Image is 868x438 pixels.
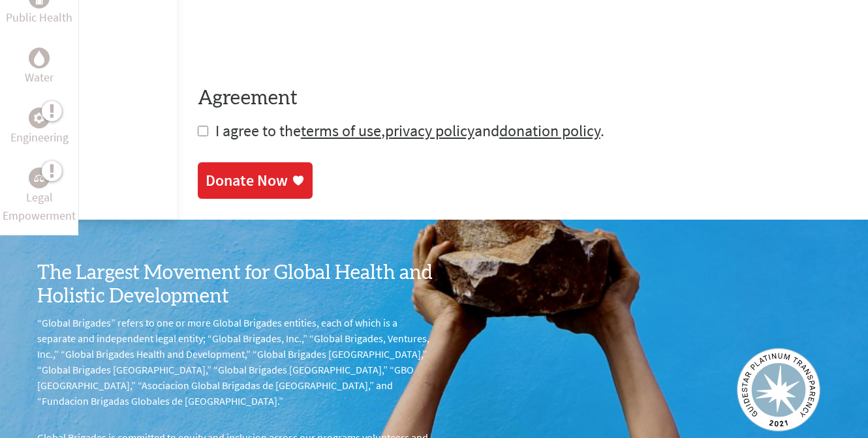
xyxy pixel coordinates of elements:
a: privacy policy [385,121,474,141]
a: WaterWater [25,48,54,87]
div: Water [29,48,50,68]
p: Water [25,68,54,87]
a: donation policy [499,121,600,141]
a: Legal EmpowermentLegal Empowerment [3,168,76,225]
img: Water [34,51,44,66]
p: Legal Empowerment [3,188,76,225]
img: Engineering [34,113,44,123]
div: Engineering [29,108,50,128]
div: Donate Now [206,170,288,191]
a: Donate Now [198,162,313,199]
h4: Agreement [198,87,847,110]
p: Public Health [6,8,72,27]
a: EngineeringEngineering [10,108,69,147]
a: terms of use [301,121,381,141]
img: Legal Empowerment [34,174,44,182]
div: Legal Empowerment [29,168,50,188]
span: I agree to the , and . [215,121,604,141]
img: Guidestar 2019 [737,348,820,431]
h3: The Largest Movement for Global Health and Holistic Development [37,261,434,308]
p: “Global Brigades” refers to one or more Global Brigades entities, each of which is a separate and... [37,315,434,409]
p: Engineering [10,128,69,147]
iframe: reCAPTCHA [198,10,396,61]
